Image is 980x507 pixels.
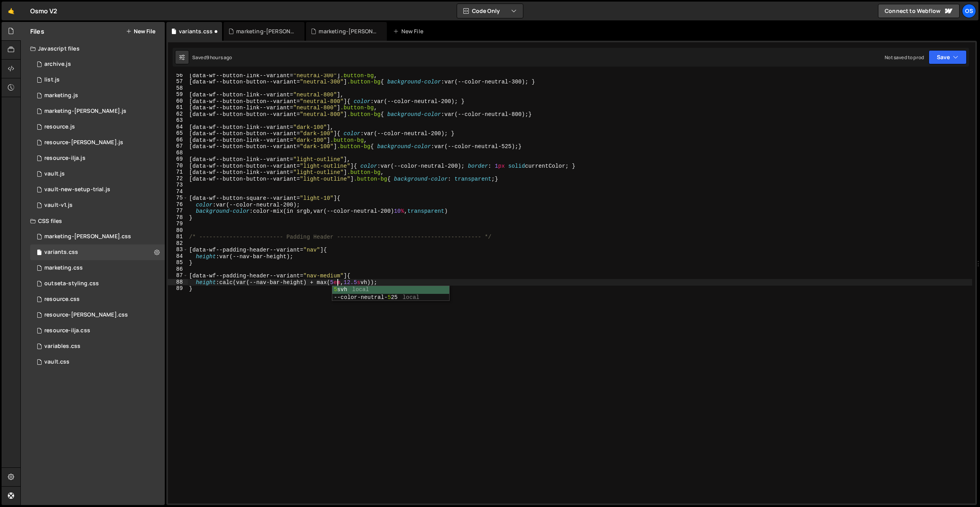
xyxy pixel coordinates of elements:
div: 16596/45132.js [30,197,165,213]
div: 16596/45511.css [30,244,165,260]
div: 76 [168,201,188,208]
div: Not saved to prod [885,54,924,61]
div: variants.css [44,249,78,256]
div: 80 [168,227,188,234]
div: Saved [192,54,232,61]
div: outseta-styling.css [44,280,99,287]
div: variables.css [44,343,80,350]
div: marketing-[PERSON_NAME].js [44,108,126,115]
a: 🤙 [2,2,21,20]
div: 16596/46199.css [30,292,165,307]
div: vault.css [44,359,69,366]
div: 16596/46210.js [30,56,165,72]
div: 16596/45424.js [30,103,165,119]
div: 79 [168,221,188,227]
div: New File [393,27,426,35]
div: 69 [168,156,188,163]
div: resource-ilja.css [44,327,90,334]
div: 65 [168,130,188,137]
div: 66 [168,137,188,143]
div: 16596/45422.js [30,88,165,103]
div: archive.js [44,61,71,68]
div: marketing.css [44,264,83,272]
div: marketing-[PERSON_NAME].js [319,27,377,35]
div: 16596/46196.css [30,307,165,323]
div: Javascript files [21,41,165,56]
div: 59 [168,91,188,98]
div: 61 [168,104,188,111]
div: 62 [168,111,188,118]
div: vault-v1.js [44,202,73,209]
div: resource.js [44,123,75,130]
div: 16596/46198.css [30,323,165,339]
div: 72 [168,176,188,182]
div: 16596/45133.js [30,166,165,182]
div: 16596/45152.js [30,182,165,197]
h2: Files [30,27,44,36]
div: list.js [44,76,60,83]
div: 70 [168,163,188,169]
div: 81 [168,234,188,240]
div: 63 [168,117,188,124]
button: Code Only [457,4,523,18]
div: 75 [168,195,188,201]
div: 16596/45151.js [30,72,165,88]
a: Connect to Webflow [878,4,960,18]
div: 73 [168,182,188,188]
button: Save [929,50,967,64]
div: 74 [168,188,188,195]
div: variants.css [179,27,213,35]
div: 16596/45446.css [30,260,165,276]
div: 68 [168,150,188,156]
div: 82 [168,240,188,247]
div: 16596/45156.css [30,276,165,292]
div: 78 [168,214,188,221]
div: vault.js [44,170,65,177]
div: marketing.js [44,92,78,99]
div: 16596/45153.css [30,354,165,370]
div: CSS files [21,213,165,229]
div: marketing-[PERSON_NAME].css [236,27,295,35]
div: 84 [168,253,188,260]
div: 56 [168,72,188,79]
div: 16596/46195.js [30,150,165,166]
div: 86 [168,266,188,273]
div: 89 [168,285,188,292]
div: marketing-[PERSON_NAME].css [44,233,131,240]
div: resource.css [44,296,80,303]
div: resource-ilja.js [44,155,86,162]
div: 60 [168,98,188,105]
div: 83 [168,246,188,253]
div: 64 [168,124,188,130]
div: 16596/46194.js [30,135,165,150]
div: 87 [168,272,188,279]
div: 58 [168,85,188,92]
div: 67 [168,143,188,150]
button: New File [126,28,155,34]
div: resource-[PERSON_NAME].css [44,311,128,319]
div: 77 [168,208,188,214]
div: resource-[PERSON_NAME].js [44,139,123,146]
div: 71 [168,169,188,176]
div: 16596/45154.css [30,339,165,354]
div: 9 hours ago [206,54,232,61]
a: Os [962,4,976,18]
div: 16596/46183.js [30,119,165,135]
div: 16596/46284.css [30,229,165,244]
div: Osmo V2 [30,6,57,16]
div: 57 [168,78,188,85]
div: 85 [168,259,188,266]
div: 88 [168,279,188,286]
div: vault-new-setup-trial.js [44,186,110,193]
